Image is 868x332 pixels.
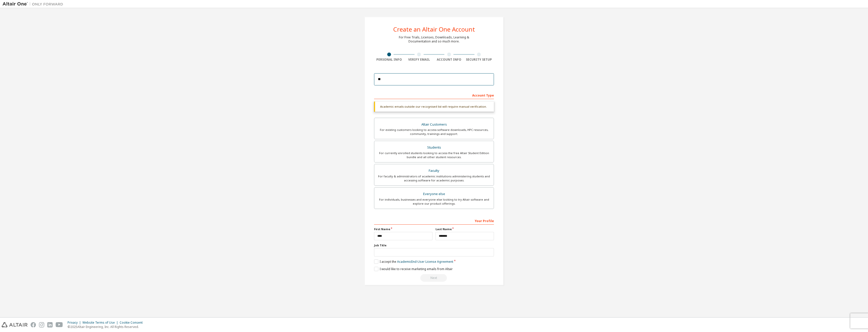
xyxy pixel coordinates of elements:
div: Academic emails outside our recognised list will require manual verification. [374,102,494,112]
label: Last Name [436,227,494,231]
label: I would like to receive marketing emails from Altair [374,267,453,271]
div: Students [377,144,491,151]
div: Website Terms of Use [82,321,120,325]
img: instagram.svg [39,322,44,327]
div: Account Type [374,91,494,99]
div: Personal Info [374,58,404,62]
div: Create an Altair One Account [393,26,475,32]
a: Academic End-User License Agreement [397,259,453,264]
div: Verify Email [404,58,434,62]
p: © 2025 Altair Engineering, Inc. All Rights Reserved. [68,325,146,329]
div: For faculty & administrators of academic institutions administering students and accessing softwa... [377,174,491,182]
img: youtube.svg [56,322,63,327]
div: Account Info [434,58,464,62]
div: For existing customers looking to access software downloads, HPC resources, community, trainings ... [377,128,491,136]
img: altair_logo.svg [2,322,28,327]
img: Altair One [3,2,66,7]
label: I accept the [374,259,453,264]
div: Your Profile [374,217,494,225]
div: Security Setup [464,58,494,62]
div: Privacy [68,321,82,325]
label: First Name [374,227,432,231]
div: Everyone else [377,191,491,198]
img: linkedin.svg [47,322,53,327]
div: For currently enrolled students looking to access the free Altair Student Edition bundle and all ... [377,151,491,159]
div: Altair Customers [377,121,491,128]
img: facebook.svg [31,322,36,327]
div: Read and acccept EULA to continue [374,274,494,282]
label: Job Title [374,243,494,247]
div: For Free Trials, Licenses, Downloads, Learning & Documentation and so much more. [399,35,469,43]
div: Faculty [377,167,491,174]
div: Cookie Consent [120,321,146,325]
div: For individuals, businesses and everyone else looking to try Altair software and explore our prod... [377,198,491,206]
